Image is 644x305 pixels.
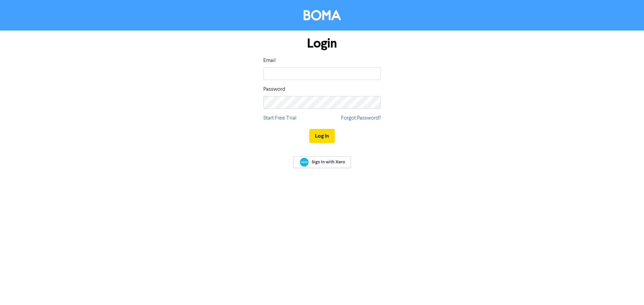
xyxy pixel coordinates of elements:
label: Password [263,85,285,93]
button: Log In [309,129,335,143]
img: BOMA Logo [304,10,341,20]
a: Sign In with Xero [293,156,351,168]
label: Email [263,57,276,65]
img: Xero logo [300,158,309,167]
a: Start Free Trial [263,114,297,122]
span: Sign In with Xero [312,159,345,165]
a: Forgot Password? [341,114,381,122]
h1: Login [263,36,381,51]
